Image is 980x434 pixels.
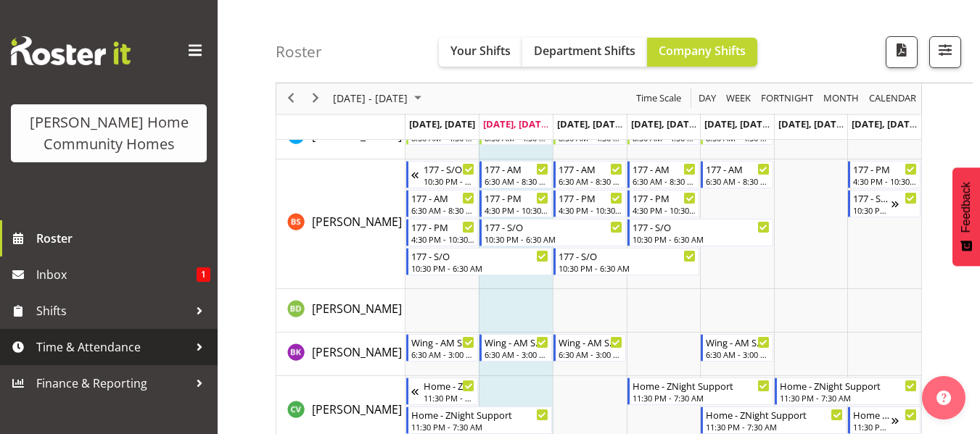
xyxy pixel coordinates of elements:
[853,162,917,176] div: 177 - PM
[485,175,548,187] div: 6:30 AM - 8:30 AM
[929,36,961,68] button: Filter Shifts
[411,335,475,349] div: Wing - AM Support 1
[406,377,479,405] div: Cheenee Vargas"s event - Home - ZNight Support Begin From Sunday, September 28, 2025 at 11:30:00 ...
[701,161,773,188] div: Billie Sothern"s event - 177 - AM Begin From Friday, October 3, 2025 at 6:30:00 AM GMT+13:00 Ends...
[312,343,519,361] a: [PERSON_NAME] (BK) [PERSON_NAME]
[483,117,549,130] span: [DATE], [DATE]
[406,406,552,434] div: Cheenee Vargas"s event - Home - ZNight Support Begin From Monday, September 29, 2025 at 11:30:00 ...
[848,161,921,188] div: Billie Sothern"s event - 177 - PM Begin From Sunday, October 5, 2025 at 4:30:00 PM GMT+13:00 Ends...
[553,190,626,217] div: Billie Sothern"s event - 177 - PM Begin From Wednesday, October 1, 2025 at 4:30:00 PM GMT+13:00 E...
[559,349,622,360] div: 6:30 AM - 3:00 PM
[281,90,301,108] button: Previous
[11,36,131,65] img: Rosterit website logo
[485,162,548,176] div: 177 - AM
[724,90,754,108] button: Timeline Week
[853,191,892,205] div: 177 - S/O
[759,90,815,108] span: Fortnight
[559,175,622,187] div: 6:30 AM - 8:30 AM
[725,90,752,108] span: Week
[479,190,552,217] div: Billie Sothern"s event - 177 - PM Begin From Tuesday, September 30, 2025 at 4:30:00 PM GMT+13:00 ...
[406,219,479,246] div: Billie Sothern"s event - 177 - PM Begin From Monday, September 29, 2025 at 4:30:00 PM GMT+13:00 E...
[557,117,623,130] span: [DATE], [DATE]
[485,220,622,234] div: 177 - S/O
[706,335,770,349] div: Wing - AM Support 1
[332,90,409,108] span: [DATE] - [DATE]
[759,90,816,108] button: Fortnight
[406,161,479,188] div: Billie Sothern"s event - 177 - S/O Begin From Sunday, September 28, 2025 at 10:30:00 PM GMT+13:00...
[701,334,773,362] div: Brijesh (BK) Kachhadiya"s event - Wing - AM Support 1 Begin From Friday, October 3, 2025 at 6:30:...
[559,191,622,205] div: 177 - PM
[633,204,696,216] div: 4:30 PM - 10:30 PM
[706,162,770,176] div: 177 - AM
[848,190,921,217] div: Billie Sothern"s event - 177 - S/O Begin From Sunday, October 5, 2025 at 10:30:00 PM GMT+13:00 En...
[534,43,635,59] span: Department Shifts
[485,204,548,216] div: 4:30 PM - 10:30 PM
[886,36,918,68] button: Download a PDF of the roster according to the set date range.
[780,392,917,404] div: 11:30 PM - 7:30 AM
[559,204,622,216] div: 4:30 PM - 10:30 PM
[704,117,770,130] span: [DATE], [DATE]
[633,233,770,245] div: 10:30 PM - 6:30 AM
[485,191,548,205] div: 177 - PM
[701,406,847,434] div: Cheenee Vargas"s event - Home - ZNight Support Begin From Friday, October 3, 2025 at 11:30:00 PM ...
[778,117,844,130] span: [DATE], [DATE]
[633,378,770,393] div: Home - ZNight Support
[853,204,892,216] div: 10:30 PM - 6:30 AM
[479,219,625,246] div: Billie Sothern"s event - 177 - S/O Begin From Tuesday, September 30, 2025 at 10:30:00 PM GMT+13:0...
[936,391,951,405] img: help-xxl-2.png
[559,249,696,263] div: 177 - S/O
[406,190,479,217] div: Billie Sothern"s event - 177 - AM Begin From Monday, September 29, 2025 at 6:30:00 AM GMT+13:00 E...
[276,289,405,333] td: Billie-Rose Dunlop resource
[853,175,917,187] div: 4:30 PM - 10:30 PM
[559,162,622,176] div: 177 - AM
[411,349,475,360] div: 6:30 AM - 3:00 PM
[36,372,189,394] span: Finance & Reporting
[780,378,917,393] div: Home - ZNight Support
[331,90,428,108] button: September 2025
[553,161,626,188] div: Billie Sothern"s event - 177 - AM Begin From Wednesday, October 1, 2025 at 6:30:00 AM GMT+13:00 E...
[867,90,919,108] button: Month
[36,264,197,285] span: Inbox
[411,421,548,433] div: 11:30 PM - 7:30 AM
[775,377,921,405] div: Cheenee Vargas"s event - Home - ZNight Support Begin From Saturday, October 4, 2025 at 11:30:00 P...
[631,117,697,130] span: [DATE], [DATE]
[424,162,475,176] div: 177 - S/O
[633,162,696,176] div: 177 - AM
[406,248,552,275] div: Billie Sothern"s event - 177 - S/O Begin From Monday, September 29, 2025 at 10:30:00 PM GMT+13:00...
[659,43,746,59] span: Company Shifts
[485,233,622,245] div: 10:30 PM - 6:30 AM
[303,83,328,114] div: next period
[411,220,475,234] div: 177 - PM
[635,90,683,108] span: Time Scale
[627,161,700,188] div: Billie Sothern"s event - 177 - AM Begin From Thursday, October 2, 2025 at 6:30:00 AM GMT+13:00 En...
[312,128,402,143] span: [PERSON_NAME]
[853,407,892,422] div: Home - ZNight Support
[634,90,684,108] button: Time Scale
[697,90,717,108] span: Day
[479,161,552,188] div: Billie Sothern"s event - 177 - AM Begin From Tuesday, September 30, 2025 at 6:30:00 AM GMT+13:00 ...
[276,43,322,60] h4: Roster
[822,90,860,108] span: Month
[36,300,189,322] span: Shifts
[411,249,548,263] div: 177 - S/O
[868,90,918,108] span: calendar
[312,214,402,230] span: [PERSON_NAME]
[633,191,696,205] div: 177 - PM
[479,334,552,362] div: Brijesh (BK) Kachhadiya"s event - Wing - AM Support 1 Begin From Tuesday, September 30, 2025 at 6...
[411,262,548,274] div: 10:30 PM - 6:30 AM
[952,167,980,266] button: Feedback - Show survey
[706,175,770,187] div: 6:30 AM - 8:30 AM
[450,43,511,59] span: Your Shifts
[706,407,843,422] div: Home - ZNight Support
[633,392,770,404] div: 11:30 PM - 7:30 AM
[559,262,696,274] div: 10:30 PM - 6:30 AM
[853,421,892,433] div: 11:30 PM - 7:30 AM
[647,38,757,67] button: Company Shifts
[409,117,475,130] span: [DATE], [DATE]
[306,90,326,108] button: Next
[706,349,770,360] div: 6:30 AM - 3:00 PM
[411,407,548,422] div: Home - ZNight Support
[633,220,770,234] div: 177 - S/O
[312,300,402,317] a: [PERSON_NAME]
